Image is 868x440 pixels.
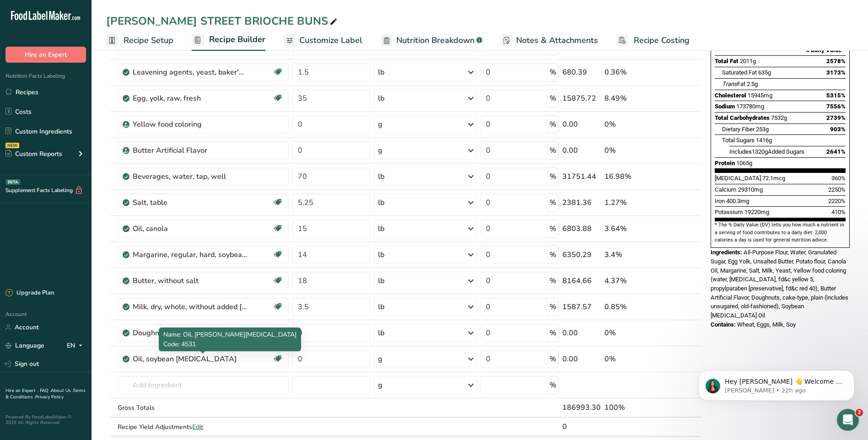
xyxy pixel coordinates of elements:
div: Beverages, water, tap, well [133,171,247,182]
a: About Us . [51,387,73,394]
span: 1416g [756,137,772,144]
a: Terms & Conditions . [5,387,86,400]
div: lb [378,223,384,234]
span: 2011g [740,58,756,64]
div: 0.00 [562,145,601,156]
div: g [378,145,383,156]
div: [PERSON_NAME] STREET BRIOCHE BUNS [106,13,339,29]
span: 410% [831,209,846,215]
span: Sodium [715,103,735,110]
div: NEW [5,143,19,148]
iframe: Intercom notifications message [685,351,868,415]
a: Recipe Costing [616,30,690,51]
div: lb [378,327,384,338]
span: Total Sugars [722,137,755,144]
span: Total Carbohydrates [715,114,770,121]
span: 2250% [828,186,846,193]
span: Ingredients: [711,249,742,256]
span: 15945mg [748,92,772,99]
span: Saturated Fat [722,69,757,76]
span: Name: Oil, [PERSON_NAME][MEDICAL_DATA] [163,330,297,339]
span: All-Purpose Flour, Water, Granulated Sugar, Egg Yolk, Unsalted Butter, Potato flour, Canola Oil, ... [711,249,848,319]
div: 0% [604,119,658,130]
a: Language [5,338,44,354]
div: EN [67,340,86,351]
span: 2641% [826,148,846,155]
div: 0.85% [604,301,658,312]
div: 6350.29 [562,249,601,260]
div: 15875.72 [562,93,601,104]
span: Edit [192,423,203,431]
span: Code: 4531 [163,340,196,349]
div: Butter Artificial Flavor [133,145,247,156]
a: FAQ . [40,387,51,394]
span: 253g [756,126,769,133]
section: * The % Daily Value (DV) tells you how much a nutrient in a serving of food contributes to a dail... [715,221,846,244]
span: Protein [715,160,735,166]
div: 0.00 [562,354,601,365]
a: Notes & Attachments [501,30,598,51]
a: Hire an Expert . [5,387,38,394]
span: Fat [722,80,745,87]
div: lb [378,301,384,312]
div: Oil, canola [133,223,247,234]
span: Includes Added Sugars [729,148,804,155]
span: 2.5g [747,80,758,87]
div: 0% [604,327,658,338]
div: lb [378,249,384,260]
div: g [378,119,383,130]
div: 0 [562,421,601,432]
div: 680.39 [562,67,601,78]
div: 6803.88 [562,223,601,234]
a: Privacy Policy [35,394,64,400]
span: 360% [831,175,846,182]
span: 173780mg [736,103,764,110]
div: 1.27% [604,197,658,208]
div: BETA [6,179,20,185]
span: 7556% [826,103,846,110]
span: 2 [856,409,863,416]
div: 0.00 [562,119,601,130]
span: Notes & Attachments [516,34,598,47]
span: 2220% [828,198,846,204]
span: Cholesterol [715,92,746,99]
span: Iron [715,198,725,204]
div: lb [378,171,384,182]
span: Wheat, Eggs, Milk, Soy [737,321,796,328]
div: 0.36% [604,67,658,78]
div: 8164.66 [562,275,601,286]
div: Margarine, regular, hard, soybean (hydrogenated) [133,249,247,260]
span: Calcium [715,186,737,193]
span: 635g [758,69,771,76]
div: Upgrade Plan [5,289,54,298]
div: Custom Reports [5,149,62,159]
div: Egg, yolk, raw, fresh [133,93,247,104]
div: lb [378,67,384,78]
div: 0% [604,145,658,156]
span: 903% [830,126,846,133]
i: Trans [722,80,737,87]
span: 400.3mg [726,198,749,204]
div: 100% [604,402,658,413]
div: 186993.30 [562,402,601,413]
span: Customize Label [299,34,362,47]
span: Recipe Setup [124,34,173,47]
div: Doughnuts, cake-type, plain (includes unsugared, old-fashioned) [133,327,247,338]
div: 0.00 [562,327,601,338]
span: 29310mg [738,186,763,193]
div: 2381.36 [562,197,601,208]
a: Recipe Builder [192,29,265,51]
div: 16.98% [604,171,658,182]
span: 2739% [826,114,846,121]
a: Customize Label [284,30,362,51]
span: Dietary Fiber [722,126,755,133]
div: Leavening agents, yeast, baker's, active dry [133,67,247,78]
div: 31751.44 [562,171,601,182]
span: [MEDICAL_DATA] [715,175,761,182]
button: Hire an Expert [5,47,86,63]
span: Potassium [715,209,743,215]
